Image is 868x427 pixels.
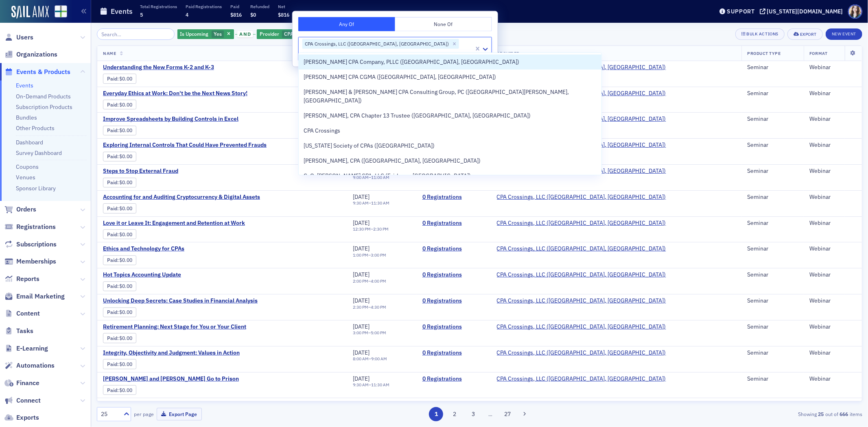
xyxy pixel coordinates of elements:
[16,163,39,170] a: Coupons
[120,257,133,263] span: $0.00
[422,349,485,357] a: 0 Registrations
[16,50,57,59] span: Organizations
[103,178,136,187] div: Paid: 0 - $0
[304,142,435,150] span: [US_STATE] Society of CPAs ([GEOGRAPHIC_DATA])
[97,28,175,40] input: Search…
[800,32,817,37] div: Export
[11,6,49,19] a: SailAMX
[809,50,827,56] span: Format
[485,410,496,418] span: …
[278,4,289,9] p: Net
[422,194,485,201] a: 0 Registrations
[16,257,56,266] span: Memberships
[422,375,485,383] a: 0 Registrations
[103,90,247,97] a: Everyday Ethics at Work: Don't be the Next News Story!
[747,142,798,149] div: Seminar
[55,5,67,18] img: SailAMX
[497,271,666,279] span: CPA Crossings, LLC (Rochester, MI)
[353,175,389,180] div: –
[107,387,120,393] span: :
[353,226,371,232] time: 12:30 PM
[497,375,666,383] span: CPA Crossings, LLC (Rochester, MI)
[16,68,70,76] span: Events & Products
[4,309,40,318] a: Content
[107,361,120,367] span: :
[422,297,485,305] a: 0 Registrations
[103,74,136,83] div: Paid: 0 - $0
[304,126,340,135] span: CPA Crossings
[809,220,856,227] div: Webinar
[120,309,133,315] span: $0.00
[848,4,862,19] span: Profile
[371,252,386,258] time: 3:00 PM
[120,387,133,393] span: $0.00
[422,245,485,253] a: 0 Registrations
[16,344,48,353] span: E-Learning
[304,58,519,66] span: [PERSON_NAME] CPA Company, PLLC ([GEOGRAPHIC_DATA], [GEOGRAPHIC_DATA])
[107,335,117,341] a: Paid
[353,252,368,258] time: 1:00 PM
[120,179,133,185] span: $0.00
[107,283,120,289] span: :
[120,76,133,82] span: $0.00
[497,271,666,279] a: CPA Crossings, LLC ([GEOGRAPHIC_DATA], [GEOGRAPHIC_DATA])
[497,375,666,383] a: CPA Crossings, LLC ([GEOGRAPHIC_DATA], [GEOGRAPHIC_DATA])
[422,271,485,279] a: 0 Registrations
[103,281,136,291] div: Paid: 0 - $0
[103,333,136,343] div: Paid: 0 - $0
[103,64,240,71] a: Understanding the New Forms K-2 and K-3
[103,194,260,201] span: Accounting for and Auditing Cryptocurrency & Digital Assets
[120,335,133,341] span: $0.00
[4,413,39,422] a: Exports
[16,124,55,132] a: Other Products
[727,8,755,15] div: Support
[230,4,242,9] p: Paid
[747,220,798,227] div: Seminar
[760,9,846,14] button: [US_STATE][DOMAIN_NAME]
[214,30,222,37] span: Yes
[747,375,798,383] div: Seminar
[371,278,386,284] time: 4:00 PM
[103,168,240,175] span: Steps to Stop External Fraud
[107,127,117,133] a: Paid
[103,349,240,357] span: Integrity, Objectivity and Judgment: Values in Action
[16,174,35,181] a: Venues
[107,102,117,108] a: Paid
[107,231,120,237] span: :
[353,193,370,200] span: [DATE]
[107,335,120,341] span: :
[103,100,136,109] div: Paid: 0 - $0
[353,330,386,335] div: –
[448,407,462,421] button: 2
[103,203,136,213] div: Paid: 0 - $0
[103,359,136,369] div: Paid: 0 - $0
[4,68,70,76] a: Events & Products
[140,11,143,18] span: 5
[103,220,245,227] span: Love it or Leave It: Engagement and Retention at Work
[120,127,133,133] span: $0.00
[16,33,33,42] span: Users
[747,90,798,97] div: Seminar
[353,323,370,330] span: [DATE]
[422,220,485,227] a: 0 Registrations
[497,220,666,227] span: CPA Crossings, LLC (Rochester, MI)
[103,297,258,305] span: Unlocking Deep Secrets: Case Studies in Financial Analysis
[257,29,448,39] div: CPA Crossings, LLC (Rochester, MI)
[353,200,369,206] time: 9:30 AM
[353,382,389,388] div: –
[278,11,289,18] span: $816
[353,174,369,180] time: 9:00 AM
[103,142,267,149] span: Exploring Internal Controls That Could Have Prevented Frauds
[395,17,492,31] button: None Of
[353,356,387,362] div: –
[120,102,133,108] span: $0.00
[107,231,117,237] a: Paid
[107,76,120,82] span: :
[120,231,133,237] span: $0.00
[103,152,136,161] div: Paid: 0 - $0
[371,330,386,335] time: 5:00 PM
[120,283,133,289] span: $0.00
[4,361,55,370] a: Automations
